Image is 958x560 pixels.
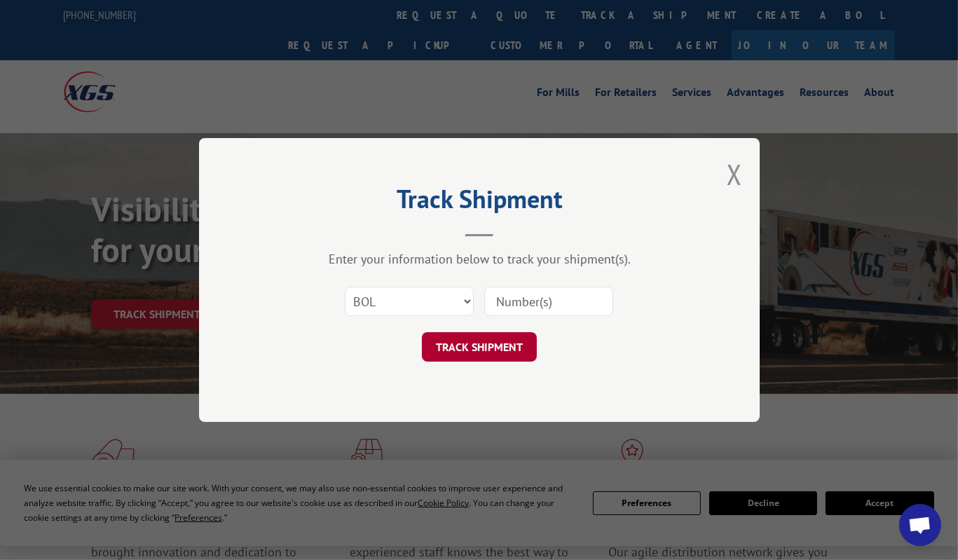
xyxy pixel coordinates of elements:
button: Close modal [727,156,742,193]
button: TRACK SHIPMENT [422,332,537,362]
input: Number(s) [484,287,613,316]
div: Enter your information below to track your shipment(s). [269,251,690,267]
h2: Track Shipment [269,189,690,216]
div: Open chat [899,504,941,546]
